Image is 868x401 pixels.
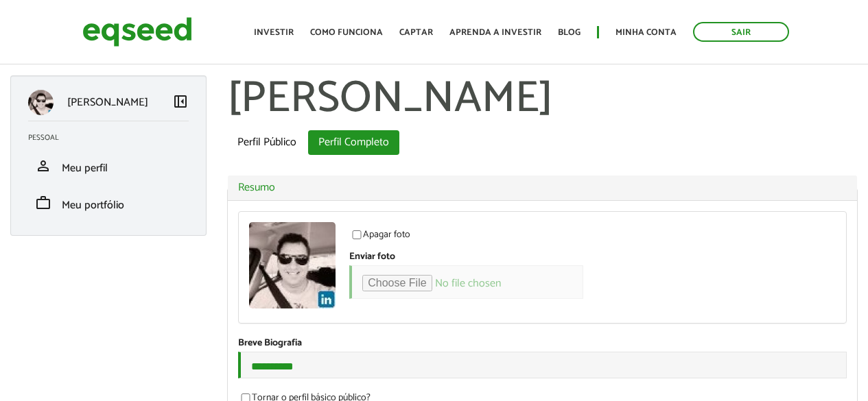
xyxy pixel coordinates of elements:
a: Ver perfil do usuário. [249,222,336,308]
li: Meu perfil [18,147,199,184]
span: Meu perfil [62,159,108,178]
img: Foto de Tiago Moscoski [249,222,336,308]
h2: Pessoal [28,134,199,142]
a: Perfil Completo [308,130,399,155]
a: Sair [693,22,789,42]
a: Investir [254,28,294,37]
a: personMeu perfil [28,158,189,174]
label: Enviar foto [349,252,395,262]
span: work [35,195,51,211]
a: Aprenda a investir [449,28,541,37]
li: Meu portfólio [18,184,199,221]
span: left_panel_close [172,93,189,110]
a: workMeu portfólio [28,195,189,211]
input: Apagar foto [344,230,369,239]
a: Resumo [238,182,847,193]
span: person [35,158,51,174]
h1: [PERSON_NAME] [227,75,858,123]
p: [PERSON_NAME] [67,96,148,109]
label: Breve Biografia [238,339,302,348]
a: Blog [558,28,580,37]
a: Minha conta [615,28,677,37]
label: Apagar foto [349,230,410,244]
a: Como funciona [310,28,383,37]
span: Meu portfólio [62,196,124,215]
a: Colapsar menu [172,93,189,112]
a: Perfil Público [227,130,307,155]
a: Captar [399,28,433,37]
img: EqSeed [82,14,192,50]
